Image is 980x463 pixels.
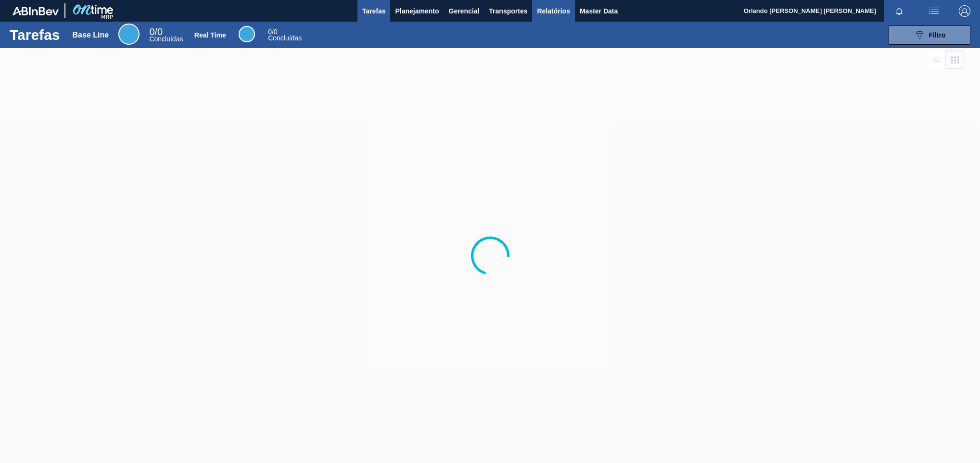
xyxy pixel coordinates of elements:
[149,26,154,37] span: 0
[149,35,183,43] span: Concluídas
[537,5,570,17] span: Relatórios
[149,26,163,37] span: / 0
[268,29,302,41] div: Real Time
[149,28,183,42] div: Base Line
[194,31,226,39] div: Real Time
[268,34,302,42] span: Concluídas
[959,5,970,17] img: Logout
[10,29,60,40] h1: Tarefas
[928,5,940,17] img: userActions
[929,31,946,39] span: Filtro
[580,5,618,17] span: Master Data
[73,31,109,39] div: Base Line
[268,28,277,36] span: / 0
[268,28,272,36] span: 0
[884,4,915,18] button: Notificações
[118,24,140,45] div: Base Line
[362,5,386,17] span: Tarefas
[449,5,480,17] span: Gerencial
[395,5,439,17] span: Planejamento
[489,5,527,17] span: Transportes
[889,25,970,45] button: Filtro
[13,7,59,15] img: TNhmsLtSVTkK8tSr43FrP2fwEKptu5GPRR3wAAAABJRU5ErkJggg==
[239,26,255,42] div: Real Time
